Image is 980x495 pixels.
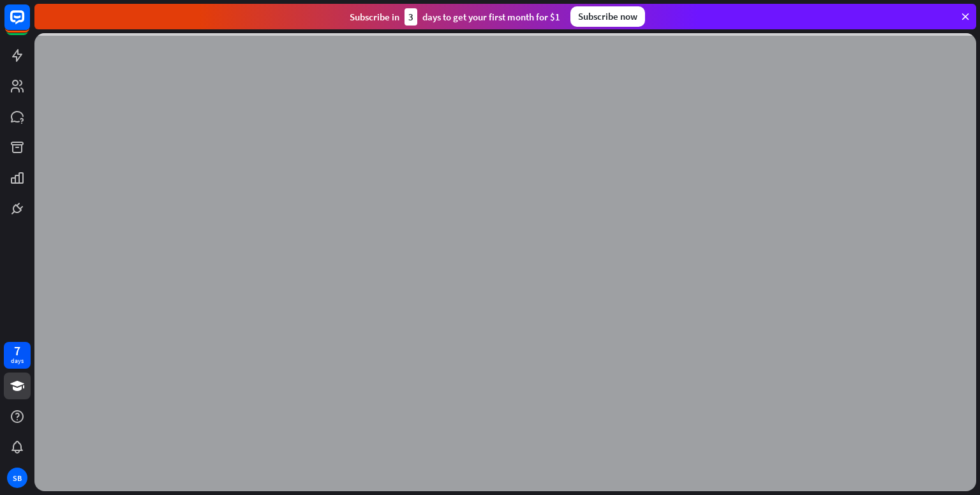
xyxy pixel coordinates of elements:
[350,8,560,26] div: Subscribe in days to get your first month for $1
[14,345,20,357] div: 7
[4,342,31,369] a: 7 days
[405,8,417,26] div: 3
[7,468,27,488] div: SB
[570,6,645,27] div: Subscribe now
[11,357,24,366] div: days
